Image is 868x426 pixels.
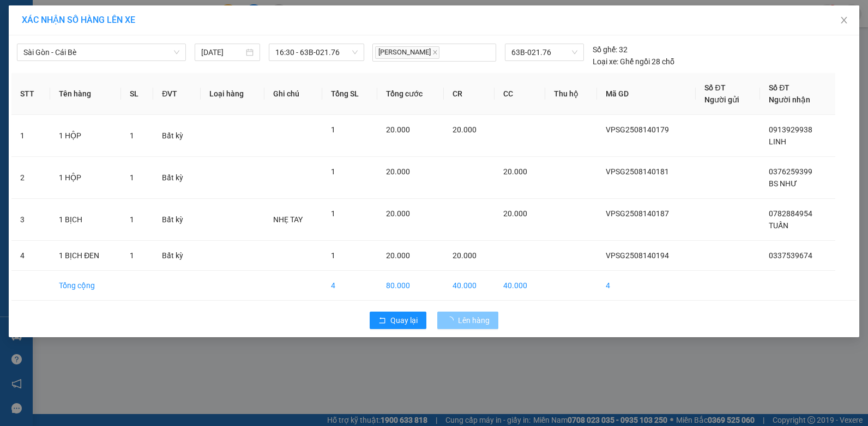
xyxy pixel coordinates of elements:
[130,131,134,140] span: 1
[458,314,490,326] span: Lên hàng
[201,46,244,58] input: 14/08/2025
[495,271,545,301] td: 40.000
[331,125,335,134] span: 1
[11,157,50,199] td: 2
[264,73,322,115] th: Ghi chú
[769,221,788,230] span: TUẤN
[331,167,335,176] span: 1
[11,73,50,115] th: STT
[769,83,789,92] span: Số ĐT
[606,125,669,134] span: VPSG2508140179
[453,251,477,260] span: 20.000
[386,209,410,218] span: 20.000
[50,115,121,157] td: 1 HỘP
[386,167,410,176] span: 20.000
[593,56,674,68] div: Ghế ngồi 28 chỗ
[769,167,812,176] span: 0376259399
[704,95,739,104] span: Người gửi
[331,251,335,260] span: 1
[769,179,797,188] span: BS NHƯ
[769,95,810,104] span: Người nhận
[11,115,50,157] td: 1
[432,50,438,55] span: close
[273,215,303,224] span: NHẸ TAY
[130,173,134,182] span: 1
[593,56,618,68] span: Loại xe:
[130,215,134,224] span: 1
[593,44,628,56] div: 32
[153,241,201,271] td: Bất kỳ
[769,251,812,260] span: 0337539674
[50,241,121,271] td: 1 BỊCH ĐEN
[606,167,669,176] span: VPSG2508140181
[390,314,418,326] span: Quay lại
[322,73,378,115] th: Tổng SL
[840,16,848,25] span: close
[50,199,121,241] td: 1 BỊCH
[130,251,134,260] span: 1
[50,157,121,199] td: 1 HỘP
[50,73,121,115] th: Tên hàng
[375,46,439,59] span: [PERSON_NAME]
[446,317,458,324] span: loading
[153,199,201,241] td: Bất kỳ
[386,125,410,134] span: 20.000
[11,241,50,271] td: 4
[153,115,201,157] td: Bất kỳ
[153,73,201,115] th: ĐVT
[597,73,696,115] th: Mã GD
[769,125,812,134] span: 0913929938
[378,317,386,325] span: rollback
[437,312,498,329] button: Lên hàng
[444,73,495,115] th: CR
[386,251,410,260] span: 20.000
[704,83,725,92] span: Số ĐT
[606,209,669,218] span: VPSG2508140187
[377,73,443,115] th: Tổng cước
[597,271,696,301] td: 4
[275,44,357,60] span: 16:30 - 63B-021.76
[593,44,617,56] span: Số ghế:
[606,251,669,260] span: VPSG2508140194
[503,209,527,218] span: 20.000
[322,271,378,301] td: 4
[331,209,335,218] span: 1
[495,73,545,115] th: CC
[201,73,264,115] th: Loại hàng
[22,15,135,25] span: XÁC NHẬN SỐ HÀNG LÊN XE
[769,137,786,146] span: LINH
[23,44,179,60] span: Sài Gòn - Cái Bè
[444,271,495,301] td: 40.000
[829,5,859,36] button: Close
[121,73,153,115] th: SL
[153,157,201,199] td: Bất kỳ
[50,271,121,301] td: Tổng cộng
[503,167,527,176] span: 20.000
[453,125,477,134] span: 20.000
[377,271,443,301] td: 80.000
[769,209,812,218] span: 0782884954
[511,44,578,60] span: 63B-021.76
[370,312,426,329] button: rollbackQuay lại
[545,73,596,115] th: Thu hộ
[11,199,50,241] td: 3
